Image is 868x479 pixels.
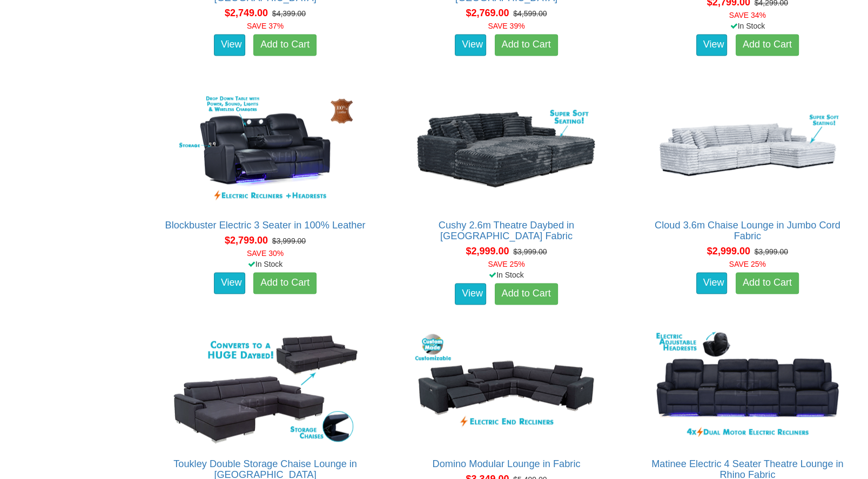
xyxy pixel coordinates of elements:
span: $2,749.00 [225,8,268,18]
span: $2,999.00 [707,246,750,257]
a: View [214,272,245,294]
a: Domino Modular Lounge in Fabric [432,458,580,469]
span: $2,769.00 [466,8,509,18]
img: Domino Modular Lounge in Fabric [409,328,603,447]
a: View [455,34,486,56]
a: Add to Cart [736,34,799,56]
div: In Stock [151,259,380,269]
div: In Stock [392,269,621,280]
a: View [696,272,728,294]
a: Blockbuster Electric 3 Seater in 100% Leather [165,220,366,231]
a: Add to Cart [736,272,799,294]
font: SAVE 25% [488,260,524,268]
img: Matinee Electric 4 Seater Theatre Lounge in Rhino Fabric [650,328,845,447]
del: $4,599.00 [513,9,547,18]
a: View [455,283,486,305]
font: SAVE 34% [729,11,766,19]
a: Add to Cart [253,272,317,294]
font: SAVE 30% [247,249,284,258]
a: Add to Cart [495,283,558,305]
a: Add to Cart [253,34,317,56]
img: Cloud 3.6m Chaise Lounge in Jumbo Cord Fabric [650,90,845,209]
img: Blockbuster Electric 3 Seater in 100% Leather [168,90,362,209]
a: Add to Cart [495,34,558,56]
del: $3,999.00 [513,247,547,256]
span: $2,999.00 [466,246,509,257]
font: SAVE 39% [488,22,524,30]
img: Toukley Double Storage Chaise Lounge in Fabric [168,328,362,447]
a: Cushy 2.6m Theatre Daybed in [GEOGRAPHIC_DATA] Fabric [439,220,574,241]
div: In Stock [633,21,862,31]
a: Cloud 3.6m Chaise Lounge in Jumbo Cord Fabric [655,220,840,241]
span: $2,799.00 [225,235,268,246]
a: View [214,34,245,56]
img: Cushy 2.6m Theatre Daybed in Jumbo Cord Fabric [409,90,603,209]
font: SAVE 37% [247,22,284,30]
a: View [696,34,728,56]
del: $3,999.00 [755,247,788,256]
del: $3,999.00 [272,237,306,245]
del: $4,399.00 [272,9,306,18]
font: SAVE 25% [729,260,766,268]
